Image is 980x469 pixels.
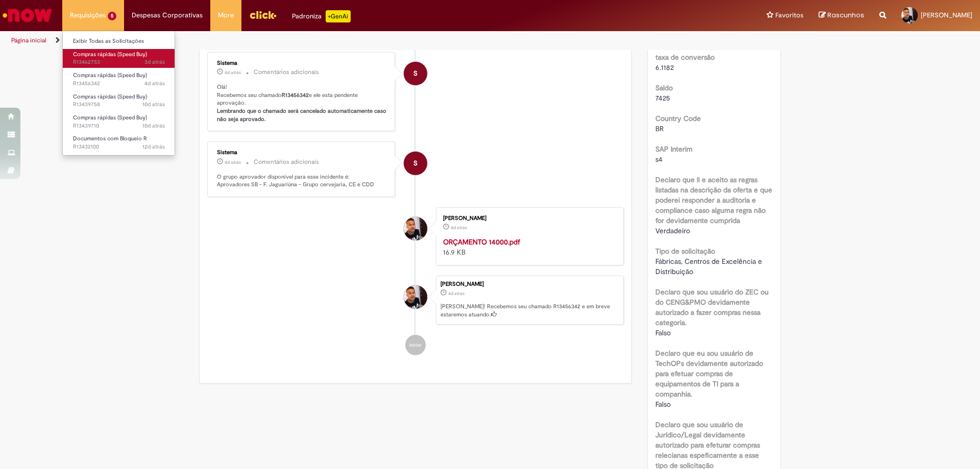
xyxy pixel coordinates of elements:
[292,10,351,22] div: Padroniza
[73,122,165,130] span: R13439710
[655,155,663,164] span: s4
[217,107,388,123] b: Lembrando que o chamado será cancelado automaticamente caso não seja aprovado.
[144,58,165,66] time: 29/08/2025 14:42:04
[655,400,671,409] span: Falso
[326,10,351,22] p: +GenAi
[73,143,165,151] span: R13432100
[655,53,715,62] b: taxa de conversão
[655,287,769,327] b: Declaro que sou usuário do ZEC ou do CENG&PMO devidamente autorizado a fazer compras nessa catego...
[655,349,763,399] b: Declaro que eu sou usuário de TechOPs devidamente autorizado para efetuar compras de equipamentos...
[73,51,147,58] span: Compras rápidas (Speed Buy)
[73,93,147,101] span: Compras rápidas (Speed Buy)
[404,152,427,175] div: System
[655,257,764,276] span: Fábricas, Centros de Excelência e Distribuição
[73,71,147,79] span: Compras rápidas (Speed Buy)
[448,290,464,297] span: 4d atrás
[655,226,690,235] span: Verdadeiro
[655,175,772,225] b: Declaro que li e aceito as regras listadas na descrição da oferta e que poderei responder a audit...
[254,68,319,77] small: Comentários adicionais
[142,143,165,151] span: 12d atrás
[404,62,427,85] div: System
[443,237,520,246] a: ORÇAMENTO 14000.pdf
[108,12,116,20] span: 5
[142,122,165,130] time: 22/08/2025 12:22:09
[655,328,671,337] span: Falso
[448,290,464,297] time: 28/08/2025 09:46:49
[144,80,165,87] time: 28/08/2025 09:46:51
[142,143,165,151] time: 20/08/2025 11:52:02
[1,5,54,26] img: ServiceNow
[451,225,467,231] span: 4d atrás
[921,11,972,19] span: [PERSON_NAME]
[63,112,175,131] a: Aberto R13439710 : Compras rápidas (Speed Buy)
[70,10,106,20] span: Requisições
[62,31,175,156] ul: Requisições
[63,70,175,89] a: Aberto R13456342 : Compras rápidas (Speed Buy)
[827,10,864,20] span: Rascunhos
[63,91,175,110] a: Aberto R13439758 : Compras rápidas (Speed Buy)
[63,36,175,47] a: Exibir Todas as Solicitações
[217,60,387,66] div: Sistema
[655,144,693,154] b: SAP Interim
[655,93,670,103] span: 7425
[225,159,241,165] span: 4d atrás
[142,101,165,108] span: 10d atrás
[443,215,613,221] div: [PERSON_NAME]
[218,10,234,20] span: More
[217,173,387,189] p: O grupo aprovador disponível para esse incidente é: Aprovadores SB - F. Jaguariúna - Grupo cervej...
[443,237,613,257] div: 16.9 KB
[451,225,467,231] time: 28/08/2025 09:45:52
[63,49,175,68] a: Aberto R13462753 : Compras rápidas (Speed Buy)
[73,135,147,142] span: Documentos com Bloqueio R
[413,61,418,86] span: S
[440,281,618,287] div: [PERSON_NAME]
[413,151,418,176] span: S
[404,217,427,240] div: Fernandes De Souza Oliveira
[207,276,624,325] li: Fernandes De Souza Oliveira
[73,101,165,109] span: R13439758
[217,83,387,124] p: Olá! Recebemos seu chamado e ele esta pendente aprovação.
[73,114,147,121] span: Compras rápidas (Speed Buy)
[225,159,241,165] time: 28/08/2025 09:47:00
[142,101,165,108] time: 22/08/2025 12:35:47
[225,69,241,76] span: 4d atrás
[254,158,319,166] small: Comentários adicionais
[819,11,864,20] a: Rascunhos
[655,83,673,92] b: Saldo
[249,7,277,22] img: click_logo_yellow_360x200.png
[8,31,646,50] ul: Trilhas de página
[225,69,241,76] time: 28/08/2025 09:47:01
[11,36,46,44] a: Página inicial
[655,124,664,133] span: BR
[73,58,165,66] span: R13462753
[144,80,165,87] span: 4d atrás
[63,133,175,152] a: Aberto R13432100 : Documentos com Bloqueio R
[217,150,387,156] div: Sistema
[132,10,203,20] span: Despesas Corporativas
[655,63,674,72] span: 6.1182
[282,91,309,99] b: R13456342
[404,285,427,309] div: Fernandes De Souza Oliveira
[655,246,715,256] b: Tipo de solicitação
[73,80,165,88] span: R13456342
[775,10,803,20] span: Favoritos
[144,58,165,66] span: 3d atrás
[142,122,165,130] span: 10d atrás
[440,303,618,318] p: [PERSON_NAME]! Recebemos seu chamado R13456342 e em breve estaremos atuando.
[655,114,701,123] b: Country Code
